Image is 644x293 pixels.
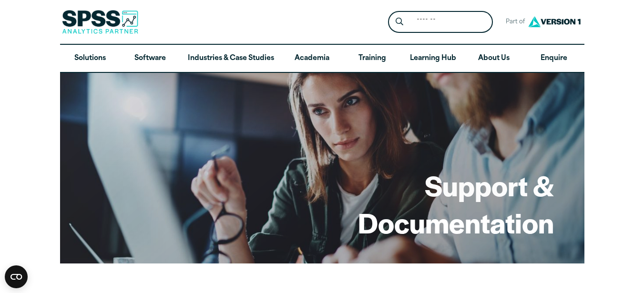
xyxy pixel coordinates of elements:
[62,10,138,34] img: SPSS Analytics Partner
[120,45,180,72] a: Software
[358,167,554,241] h1: Support & Documentation
[396,18,403,26] svg: Search magnifying glass icon
[282,45,342,72] a: Academia
[390,13,408,31] button: Search magnifying glass icon
[402,45,464,72] a: Learning Hub
[60,45,584,72] nav: Desktop version of site main menu
[180,45,282,72] a: Industries & Case Studies
[524,45,584,72] a: Enquire
[526,13,583,30] img: Version1 Logo
[464,45,524,72] a: About Us
[501,15,526,29] span: Part of
[60,45,120,72] a: Solutions
[388,11,493,33] form: Site Header Search Form
[342,45,402,72] a: Training
[5,265,28,288] button: Open CMP widget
